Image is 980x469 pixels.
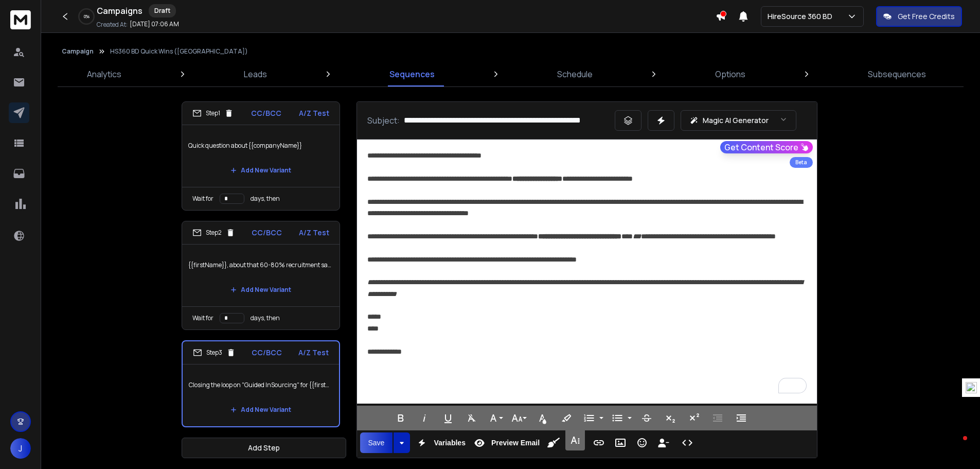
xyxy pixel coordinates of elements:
[192,195,213,203] p: Wait for
[299,228,329,238] p: A/Z Test
[708,408,727,428] button: Decrease Indent (Ctrl+[)
[709,62,752,86] a: Options
[189,371,333,399] p: Closing the loop on "Guided InSourcing" for {{firstName}}
[626,408,634,428] button: Unordered List
[768,11,836,22] p: HireSource 360 BD
[654,432,673,453] button: Insert Unsubscribe Link
[10,438,31,459] button: J
[298,348,329,358] p: A/Z Test
[149,4,176,18] div: Draft
[681,110,796,131] button: Magic AI Generator
[360,432,393,453] button: Save
[678,432,697,453] button: Code View
[182,221,340,330] li: Step2CC/BCCA/Z Test{{firstName}}, about that 60-80% recruitment savings...Add New VariantWait for...
[611,432,630,453] button: Insert Image (Ctrl+P)
[703,115,769,126] p: Magic AI Generator
[868,68,926,80] p: Subsequences
[876,6,962,27] button: Get Free Credits
[192,228,235,237] div: Step 2
[192,109,234,118] div: Step 1
[251,314,280,322] p: days, then
[192,314,213,322] p: Wait for
[608,408,627,428] button: Unordered List
[432,439,468,447] span: Variables
[222,280,299,300] button: Add New Variant
[81,62,128,86] a: Analytics
[87,68,121,80] p: Analytics
[238,62,273,86] a: Leads
[188,251,333,280] p: {{firstName}}, about that 60-80% recruitment savings...
[130,20,179,28] p: [DATE] 07:06 AM
[251,195,280,203] p: days, then
[684,408,704,428] button: Superscript
[357,140,817,404] div: To enrich screen reader interactions, please activate Accessibility in Grammarly extension settings
[942,433,967,458] iframe: Intercom live chat
[597,408,605,428] button: Ordered List
[182,340,340,427] li: Step3CC/BCCA/Z TestClosing the loop on "Guided InSourcing" for {{firstName}}Add New Variant
[489,439,542,447] span: Preview Email
[97,21,128,29] p: Created At:
[188,131,333,160] p: Quick question about {{companyName}}
[637,408,656,428] button: Strikethrough (Ctrl+S)
[412,432,468,453] button: Variables
[389,68,435,80] p: Sequences
[589,432,609,453] button: Insert Link (Ctrl+K)
[470,432,542,453] button: Preview Email
[182,101,340,211] li: Step1CC/BCCA/Z TestQuick question about {{companyName}}Add New VariantWait fordays, then
[244,68,267,80] p: Leads
[632,432,652,453] button: Emoticons
[715,68,745,80] p: Options
[84,13,90,20] p: 0 %
[551,62,599,86] a: Schedule
[299,108,329,118] p: A/Z Test
[661,408,680,428] button: Subscript
[898,11,955,22] p: Get Free Credits
[252,228,282,238] p: CC/BCC
[720,141,813,153] button: Get Content Score
[790,157,813,168] div: Beta
[367,114,400,127] p: Subject:
[383,62,441,86] a: Sequences
[557,68,593,80] p: Schedule
[732,408,751,428] button: Increase Indent (Ctrl+])
[222,160,299,181] button: Add New Variant
[182,438,346,458] button: Add Step
[251,108,281,118] p: CC/BCC
[193,348,236,357] div: Step 3
[862,62,932,86] a: Subsequences
[97,5,142,17] h1: Campaigns
[252,348,282,358] p: CC/BCC
[62,47,94,56] button: Campaign
[579,408,599,428] button: Ordered List
[110,47,248,56] p: HS360 BD Quick Wins ([GEOGRAPHIC_DATA])
[222,399,299,420] button: Add New Variant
